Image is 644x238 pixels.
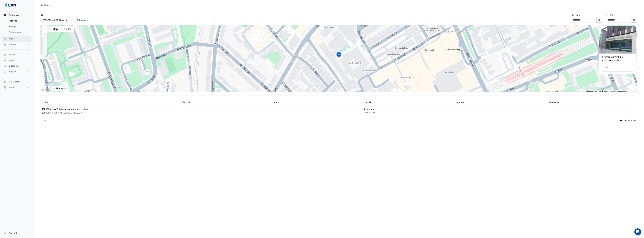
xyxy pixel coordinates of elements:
a: No actions [363,108,374,110]
app-icon: Admin [4,86,6,89]
button: Site Manager [2,79,31,85]
span: per page [628,119,636,121]
span: Compare [79,19,88,21]
div: - [458,108,459,111]
span: Charts [9,53,15,56]
button: Zoom in [42,26,47,32]
span: Actions [9,43,16,46]
button: Hide map [51,86,66,91]
span: Account [9,232,17,234]
button: Indoor Env [2,63,31,69]
button: Alerts [2,36,31,42]
app-icon: Meters [4,59,6,62]
app-icon: Charts [4,53,6,56]
div: Dashboard [2,18,31,36]
app-icon: Actions [4,43,6,46]
a: Performance [6,29,31,35]
div: No alerts [602,66,610,69]
app-icon: Indoor Env [4,64,6,67]
span: Alerts [274,101,279,103]
img: Google [41,89,50,92]
span: Alerts [9,37,14,40]
button: Zoom out [42,32,47,38]
button: Show street map [50,26,60,32]
fa-icon: Select Date [598,19,601,21]
span: Site Manager [9,80,21,83]
img: Company Logo [3,2,16,8]
app-icon: Reports [4,70,6,73]
app-icon: Dashboard [4,14,6,17]
button: Compare [74,18,90,22]
span: Institute [80,108,91,111]
span: Indoor Env [9,64,19,67]
button: Keyboard shortcuts [585,90,597,92]
div: None closed [363,111,452,114]
span: Reports [9,70,16,73]
app-icon: Alerts [4,37,6,40]
span: Map data ©2025 [599,90,609,92]
button: Show satellite imagery [60,26,74,32]
button: Actions [2,42,31,47]
div: Hide map [56,87,65,90]
img: site-pin-selected.svg [336,52,342,58]
label: End Date [606,13,614,16]
div: - [550,108,551,111]
span: Meters [9,59,15,62]
button: Charts [2,52,31,57]
div: - [180,108,268,111]
div: - [272,108,360,111]
a: Portfolio [6,18,31,24]
app-icon: Site Manager [4,80,6,83]
label: Start Date [571,13,580,16]
div: 1 total [40,117,619,124]
span: Electricity [182,101,192,103]
span: Dashboard [9,14,19,17]
a: Open this area in Google Maps (opens a new window) [41,89,50,92]
button: Account [2,230,31,236]
span: Admin [9,86,15,89]
span: Comfort [457,101,465,103]
div: [PERSON_NAME] Clinical Neuroscience Institute [602,56,631,62]
button: Dashboard [2,12,31,18]
span: [PERSON_NAME] Clinical Neuroscience [42,108,80,110]
a: Terms (opens in new tab) [611,90,615,92]
button: Toggle fullscreen view [630,85,636,91]
div: Dashboard [40,4,51,6]
button: Reports [2,69,31,74]
a: Ratings [6,24,31,29]
button: Meters [2,57,31,63]
button: Admin [2,85,31,90]
span: Equipment [549,101,560,103]
img: Maurice Wohl Clinical Neuroscience Institute [599,26,636,54]
span: Site [44,101,48,103]
div: [GEOGRAPHIC_DATA], [GEOGRAPHIC_DATA] [42,111,177,115]
label: Site [40,13,44,16]
fa-icon: Select Date [633,19,636,21]
span: Activity [365,101,373,103]
div: Open Intercom Messenger [634,228,641,235]
a: Report a map error [617,90,628,92]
